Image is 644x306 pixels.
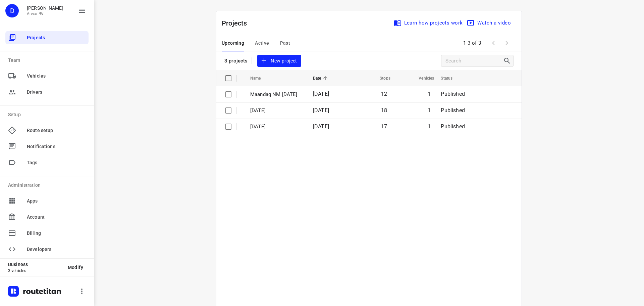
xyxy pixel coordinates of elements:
div: Vehicles [5,69,89,83]
div: Projects [5,31,89,44]
span: Notifications [27,143,86,150]
p: 3 vehicles [8,268,62,273]
span: Past [280,39,290,47]
p: Projects [222,18,253,28]
div: Search [503,57,513,65]
span: Vehicles [410,74,434,82]
div: Route setup [5,124,89,137]
span: Vehicles [27,73,86,80]
span: Published [441,107,465,114]
span: Apps [27,198,86,205]
p: Maandag NM 8 September [250,91,303,98]
span: Published [441,123,465,130]
span: Upcoming [222,39,244,47]
div: Billing [5,226,89,240]
p: 3 projects [224,58,248,64]
span: Developers [27,246,86,253]
span: Name [250,74,270,82]
div: Drivers [5,85,89,99]
span: Modify [68,265,83,270]
span: Next Page [500,36,514,50]
p: Administration [8,182,89,189]
span: 12 [381,91,387,97]
div: D [5,4,19,17]
span: 1 [428,123,431,130]
span: New project [261,57,297,65]
span: Billing [27,230,86,237]
p: Team [8,57,89,64]
div: Notifications [5,140,89,153]
span: Active [255,39,269,47]
p: Vrijdag 5 September [250,107,303,115]
span: Account [27,214,86,221]
p: Areco BV [27,11,63,16]
button: New project [257,55,301,67]
span: [DATE] [313,107,329,114]
span: 1 [428,91,431,97]
span: Published [441,91,465,97]
span: Previous Page [487,36,500,50]
button: Modify [62,261,89,273]
div: Account [5,210,89,224]
div: Developers [5,243,89,256]
span: Route setup [27,127,86,134]
span: 1-3 of 3 [461,36,484,50]
span: Status [441,74,461,82]
p: Business [8,262,62,267]
span: Tags [27,159,86,166]
p: Didier Evrard [27,5,63,11]
span: [DATE] [313,91,329,97]
p: Setup [8,111,89,118]
span: Stops [371,74,390,82]
span: 17 [381,123,387,130]
p: Donderdag 4 September [250,123,303,131]
span: 18 [381,107,387,114]
input: Search projects [445,56,503,66]
span: [DATE] [313,123,329,130]
span: Date [313,74,330,82]
div: Tags [5,156,89,169]
span: Drivers [27,89,86,96]
div: Apps [5,194,89,208]
span: Projects [27,34,86,41]
span: 1 [428,107,431,114]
